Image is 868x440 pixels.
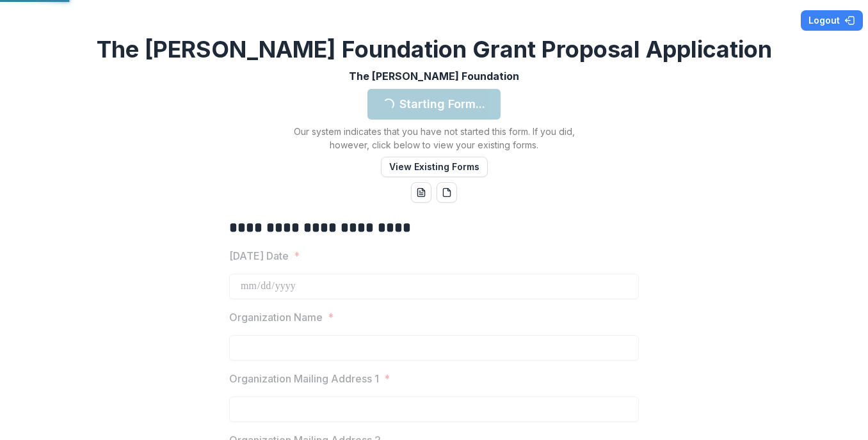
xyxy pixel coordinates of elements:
button: Starting Form... [367,89,501,120]
button: pdf-download [437,182,457,203]
button: Logout [801,10,863,31]
button: word-download [411,182,431,203]
p: The [PERSON_NAME] Foundation [349,68,519,84]
h2: The [PERSON_NAME] Foundation Grant Proposal Application [97,36,772,63]
button: View Existing Forms [381,157,488,177]
p: Organization Name [229,310,323,325]
p: Our system indicates that you have not started this form. If you did, however, click below to vie... [274,125,594,152]
p: [DATE] Date [229,248,289,263]
p: Organization Mailing Address 1 [229,371,379,386]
